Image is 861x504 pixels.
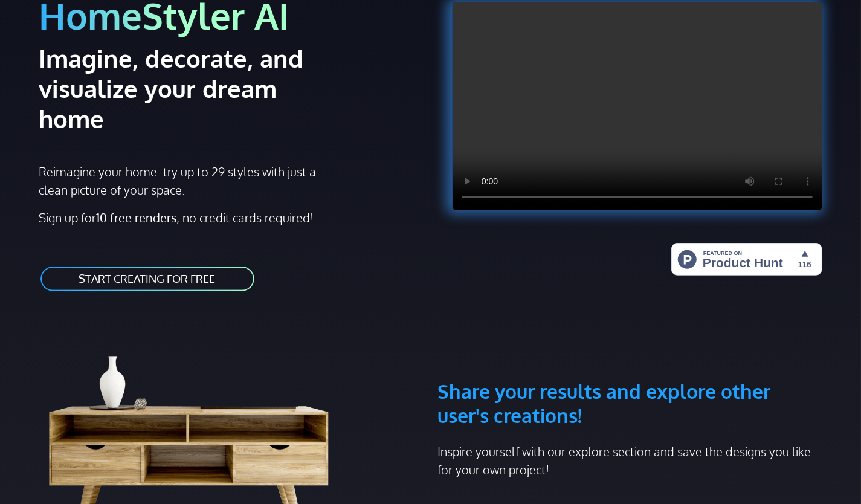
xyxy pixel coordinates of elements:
h3: Share your results and explore other user's creations! [438,321,822,428]
p: Reimagine your home: try up to 29 styles with just a clean picture of your space. [39,163,327,199]
a: START CREATING FOR FREE [39,265,256,292]
p: Sign up for , no credit cards required! [39,208,424,227]
h2: Imagine, decorate, and visualize your dream home [39,43,347,134]
p: Inspire yourself with our explore section and save the designs you like for your own project! [438,442,822,479]
strong: 10 free renders [97,210,177,225]
img: HomeStyler AI - Interior Design Made Easy: One Click to Your Dream Home | Product Hunt [671,243,822,276]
